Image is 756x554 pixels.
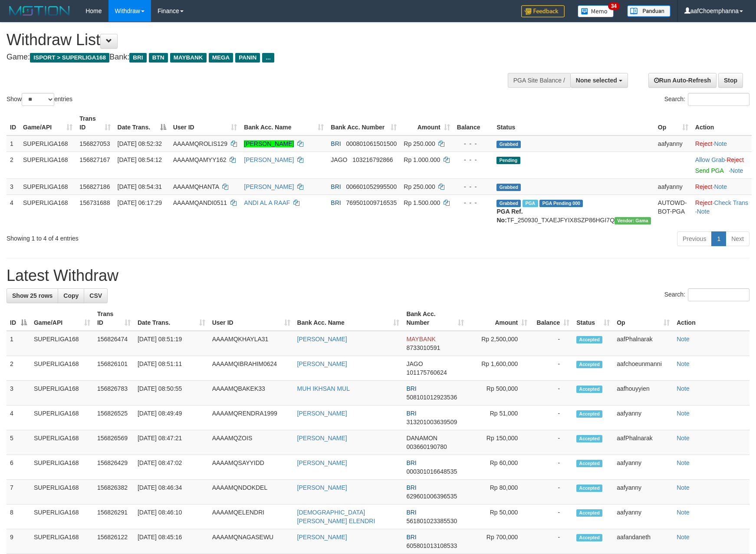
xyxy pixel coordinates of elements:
span: Vendor URL: https://trx31.1velocity.biz [615,217,651,224]
span: DANAMON [406,435,437,442]
label: Show entries [7,93,72,106]
td: aafchoeunmanni [613,356,673,381]
span: CSV [89,292,102,299]
span: 156731688 [79,199,110,206]
td: 7 [7,480,30,505]
td: AAAAMQELENDRI [209,505,294,529]
td: Rp 150,000 [467,430,531,455]
td: [DATE] 08:46:10 [134,505,209,529]
th: Game/API: activate to sort column ascending [20,111,76,135]
td: SUPERLIGA168 [30,430,94,455]
td: 2 [7,152,20,178]
span: Copy 101175760624 to clipboard [406,369,447,376]
span: ... [262,53,274,63]
td: Rp 51,000 [467,406,531,430]
th: ID [7,111,20,135]
td: [DATE] 08:49:49 [134,406,209,430]
td: [DATE] 08:46:34 [134,480,209,505]
td: 156826122 [94,529,134,554]
td: SUPERLIGA168 [20,152,76,178]
th: Trans ID: activate to sort column ascending [94,306,134,331]
td: aafPhalnarak [613,331,673,356]
td: 156826382 [94,480,134,505]
span: PGA Pending [539,200,583,207]
td: Rp 700,000 [467,529,531,554]
a: Previous [677,231,712,246]
span: Copy 8733010591 to clipboard [406,344,440,351]
div: - - - [457,155,490,164]
span: Copy 508101012923536 to clipboard [406,394,457,401]
span: BTN [149,53,168,63]
td: aafyanny [613,505,673,529]
td: SUPERLIGA168 [30,529,94,554]
img: Button%20Memo.svg [578,5,614,17]
td: 156826291 [94,505,134,529]
td: 156826101 [94,356,134,381]
td: aafyanny [613,480,673,505]
a: Note [677,360,690,367]
span: Copy 313201003639509 to clipboard [406,419,457,425]
th: Amount: activate to sort column ascending [400,111,453,135]
td: Rp 80,000 [467,480,531,505]
td: AAAAMQSAYYIDD [209,455,294,480]
a: Note [677,435,690,442]
span: Copy [63,292,79,299]
a: Note [714,183,727,190]
td: · · [692,195,752,228]
select: Showentries [22,93,54,106]
th: Trans ID: activate to sort column ascending [76,111,114,135]
td: aafyanny [613,406,673,430]
th: Action [673,306,749,331]
th: Status: activate to sort column ascending [573,306,613,331]
span: BRI [406,484,416,491]
td: SUPERLIGA168 [30,505,94,529]
td: 156826569 [94,430,134,455]
a: MUH IKHSAN MUL [297,385,350,392]
th: Amount: activate to sort column ascending [467,306,531,331]
span: Copy 000301016648535 to clipboard [406,468,457,475]
td: 9 [7,529,30,554]
a: Reject [695,199,713,206]
a: Note [677,336,690,343]
a: [PERSON_NAME] [244,140,294,147]
td: - [531,529,573,554]
span: Grabbed [496,200,521,207]
span: Accepted [576,410,602,418]
span: Copy 006601052995500 to clipboard [346,183,397,190]
th: Balance: activate to sort column ascending [531,306,573,331]
a: [PERSON_NAME] [297,336,347,343]
span: Accepted [576,509,602,517]
span: None selected [576,77,617,84]
td: 1 [7,331,30,356]
td: - [531,381,573,406]
span: BRI [406,509,416,516]
span: PANIN [235,53,260,63]
td: - [531,331,573,356]
a: [PERSON_NAME] [297,360,347,367]
a: Note [714,140,727,147]
a: Show 25 rows [7,288,58,303]
td: [DATE] 08:51:19 [134,331,209,356]
th: Action [692,111,752,135]
th: User ID: activate to sort column ascending [209,306,294,331]
span: 156827186 [79,183,110,190]
a: Note [730,167,743,174]
span: Copy 103216792866 to clipboard [352,156,393,163]
h1: Latest Withdraw [7,267,749,284]
span: Pending [496,157,520,164]
a: Note [677,385,690,392]
a: CSV [84,288,108,303]
a: [PERSON_NAME] [297,410,347,417]
span: Copy 000801061501500 to clipboard [346,140,397,147]
span: BRI [331,183,341,190]
td: - [531,430,573,455]
th: Balance [454,111,493,135]
td: 3 [7,178,20,195]
th: Game/API: activate to sort column ascending [30,306,94,331]
td: 156826525 [94,406,134,430]
td: AAAAMQNDOKDEL [209,480,294,505]
a: [PERSON_NAME] [297,435,347,442]
td: 2 [7,356,30,381]
a: Stop [718,73,743,88]
td: Rp 60,000 [467,455,531,480]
